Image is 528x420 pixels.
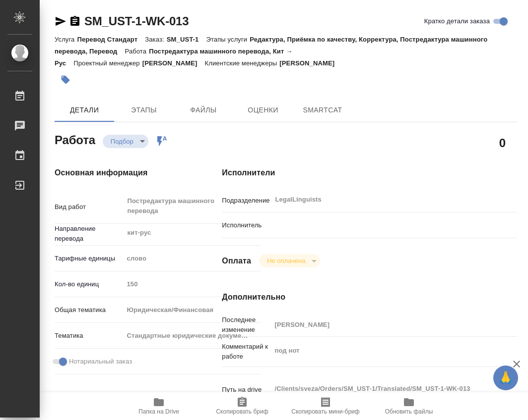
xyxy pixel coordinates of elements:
h4: Исполнители [222,167,517,179]
button: Скопировать мини-бриф [284,392,367,420]
h4: Основная информация [55,167,182,179]
span: Скопировать мини-бриф [291,408,359,415]
h2: 0 [499,134,506,151]
button: Добавить тэг [55,69,76,91]
p: Постредактура машинного перевода, Кит → Рус [55,48,292,67]
p: Услуга [55,36,77,43]
span: Кратко детали заказа [424,16,490,26]
p: SM_UST-1 [167,36,206,43]
p: Последнее изменение [222,315,271,335]
button: Обновить файлы [367,392,451,420]
button: Скопировать ссылку для ЯМессенджера [55,15,66,27]
button: Подбор [108,137,136,146]
span: Нотариальный заказ [69,357,132,367]
input: Пустое поле [271,317,492,332]
p: Работа [125,48,149,55]
h4: Дополнительно [222,291,517,303]
input: Пустое поле [123,277,261,291]
button: Папка на Drive [117,392,200,420]
p: [PERSON_NAME] [142,59,205,67]
div: слово [123,250,261,267]
p: Комментарий к работе [222,342,271,362]
textarea: под нот [271,342,492,359]
span: Детали [61,104,108,116]
p: [PERSON_NAME] [279,59,342,67]
span: Файлы [180,104,227,116]
p: Перевод Стандарт [77,36,145,43]
button: Скопировать ссылку [69,15,81,27]
p: Клиентские менеджеры [205,59,280,67]
button: Не оплачена [264,257,308,265]
div: Подбор [103,135,148,148]
span: Оценки [239,104,287,116]
span: SmartCat [299,104,346,116]
p: Путь на drive [222,385,271,395]
span: Этапы [120,104,168,116]
span: Папка на Drive [138,408,179,415]
span: 🙏 [497,367,514,388]
div: Юридическая/Финансовая [123,302,261,318]
span: Скопировать бриф [216,408,268,415]
h4: [PERSON_NAME] [55,390,182,402]
p: Тематика [55,331,123,341]
p: Направление перевода [55,224,123,244]
p: Тарифные единицы [55,254,123,263]
a: SM_UST-1-WK-013 [84,14,189,28]
button: 🙏 [493,366,518,390]
p: Этапы услуги [206,36,250,43]
div: Подбор [259,254,320,267]
p: Вид работ [55,202,123,212]
p: Заказ: [145,36,166,43]
button: Скопировать бриф [200,392,284,420]
p: Редактура, Приёмка по качеству, Корректура, Постредактура машинного перевода, Перевод [55,36,487,55]
textarea: /Clients/sveza/Orders/SM_UST-1/Translated/SM_UST-1-WK-013 [271,380,492,397]
p: Проектный менеджер [73,59,142,67]
div: Стандартные юридические документы, договоры, уставы [123,327,261,344]
span: Обновить файлы [385,408,433,415]
h2: Работа [55,130,95,148]
p: Общая тематика [55,305,123,315]
p: Кол-во единиц [55,279,123,289]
